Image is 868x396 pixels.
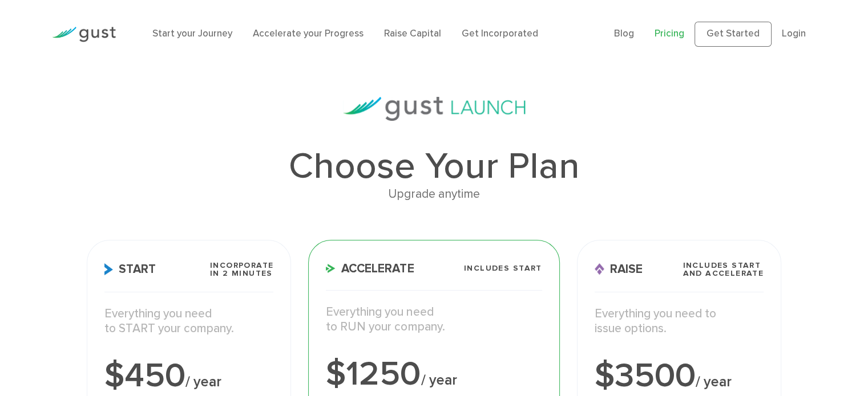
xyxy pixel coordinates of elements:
div: Upgrade anytime [87,185,781,204]
img: gust-launch-logos.svg [343,97,526,121]
span: Raise [595,263,643,275]
img: Gust Logo [52,27,116,42]
span: Includes START [464,264,542,272]
h1: Choose Your Plan [87,148,781,185]
div: $450 [104,359,274,393]
a: Accelerate your Progress [253,28,364,39]
div: $1250 [326,357,542,391]
span: Start [104,263,156,275]
p: Everything you need to START your company. [104,307,274,337]
span: Accelerate [326,263,414,275]
img: Raise Icon [595,263,604,275]
span: / year [185,373,221,390]
span: Includes START and ACCELERATE [683,262,764,277]
a: Login [782,28,806,39]
a: Blog [614,28,634,39]
span: Incorporate in 2 Minutes [210,262,273,277]
a: Raise Capital [384,28,441,39]
img: Accelerate Icon [326,264,336,273]
div: $3500 [595,359,764,393]
a: Get Incorporated [462,28,538,39]
span: / year [421,371,457,389]
a: Get Started [695,22,772,47]
p: Everything you need to issue options. [595,307,764,337]
span: / year [696,373,732,390]
p: Everything you need to RUN your company. [326,305,542,335]
a: Start your Journey [152,28,232,39]
a: Pricing [655,28,684,39]
img: Start Icon X2 [104,263,113,275]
